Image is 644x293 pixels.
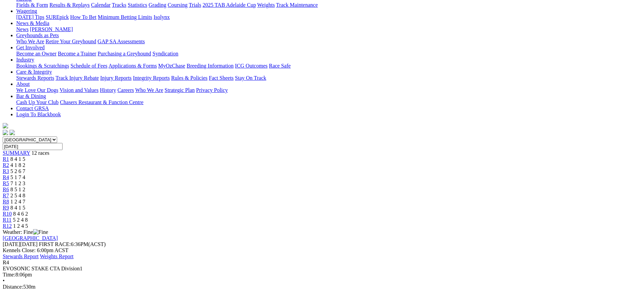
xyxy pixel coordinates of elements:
span: R12 [3,223,12,229]
div: EVOSONIC STAKE CTA Division1 [3,266,641,272]
a: Calendar [91,2,111,8]
a: Vision and Values [59,87,98,93]
a: Track Injury Rebate [55,75,99,81]
div: Racing [16,2,641,8]
a: About [16,81,30,87]
a: Applications & Forms [109,63,157,69]
div: Get Involved [16,51,641,57]
a: Cash Up Your Club [16,99,58,105]
a: Stewards Report [3,253,39,259]
a: Login To Blackbook [16,112,61,117]
div: Care & Integrity [16,75,641,81]
div: Bar & Dining [16,99,641,105]
a: [PERSON_NAME] [30,26,73,32]
a: Track Maintenance [276,2,318,8]
a: Weights Report [40,253,74,259]
a: Breeding Information [187,63,234,69]
a: Fields & Form [16,2,48,8]
a: R7 [3,193,9,198]
a: ICG Outcomes [235,63,267,69]
a: News [16,26,28,32]
a: News & Media [16,20,49,26]
a: SUREpick [46,14,69,20]
span: R2 [3,162,9,168]
a: Privacy Policy [196,87,228,93]
span: 12 races [31,150,49,156]
img: Fine [33,229,48,235]
a: [DATE] Tips [16,14,44,20]
a: Syndication [152,51,178,56]
span: [DATE] [3,241,20,247]
a: R10 [3,211,12,217]
a: R9 [3,205,9,211]
a: Results & Replays [49,2,90,8]
a: Become an Owner [16,51,56,56]
a: Tracks [112,2,126,8]
a: R4 [3,174,9,180]
span: 5 2 4 8 [13,217,28,223]
a: Care & Integrity [16,69,52,75]
span: R4 [3,260,9,265]
a: Become a Trainer [58,51,96,56]
span: FIRST RACE: [39,241,71,247]
a: Fact Sheets [209,75,234,81]
a: MyOzChase [158,63,185,69]
img: logo-grsa-white.png [3,123,8,128]
a: Race Safe [269,63,290,69]
a: History [100,87,116,93]
a: Statistics [128,2,147,8]
a: R6 [3,187,9,192]
span: Distance: [3,284,23,290]
input: Select date [3,143,63,150]
span: [DATE] [3,241,38,247]
a: Who We Are [16,39,44,44]
span: Weather: Fine [3,229,48,235]
a: GAP SA Assessments [98,39,145,44]
a: Schedule of Fees [70,63,107,69]
img: facebook.svg [3,130,8,135]
a: Chasers Restaurant & Function Centre [60,99,143,105]
span: 8 4 1 5 [10,205,25,211]
a: Integrity Reports [133,75,170,81]
div: 530m [3,284,641,290]
a: Get Involved [16,45,45,50]
a: How To Bet [70,14,97,20]
span: 1 2 4 7 [10,199,25,204]
a: Purchasing a Greyhound [98,51,151,56]
a: Isolynx [153,14,170,20]
a: Greyhounds as Pets [16,32,59,38]
a: Minimum Betting Limits [98,14,152,20]
div: Kennels Close: 6:00pm ACST [3,247,641,253]
div: About [16,87,641,93]
div: Greyhounds as Pets [16,39,641,45]
a: R5 [3,180,9,186]
a: Trials [189,2,201,8]
a: Injury Reports [100,75,132,81]
a: Industry [16,57,34,63]
span: 8 4 6 2 [13,211,28,217]
span: R1 [3,156,9,162]
span: Time: [3,272,16,277]
a: [GEOGRAPHIC_DATA] [3,235,58,241]
span: R3 [3,168,9,174]
a: Careers [117,87,134,93]
a: Weights [257,2,275,8]
span: 6:36PM(ACST) [39,241,106,247]
a: Stay On Track [235,75,266,81]
a: Wagering [16,8,37,14]
span: 7 1 2 3 [10,180,25,186]
span: 4 1 8 2 [10,162,25,168]
a: Coursing [168,2,188,8]
span: 5 1 7 4 [10,174,25,180]
img: twitter.svg [9,130,15,135]
span: 2 5 4 8 [10,193,25,198]
a: Contact GRSA [16,105,49,111]
span: • [3,278,5,284]
span: R8 [3,199,9,204]
span: 5 2 6 7 [10,168,25,174]
div: Wagering [16,14,641,20]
